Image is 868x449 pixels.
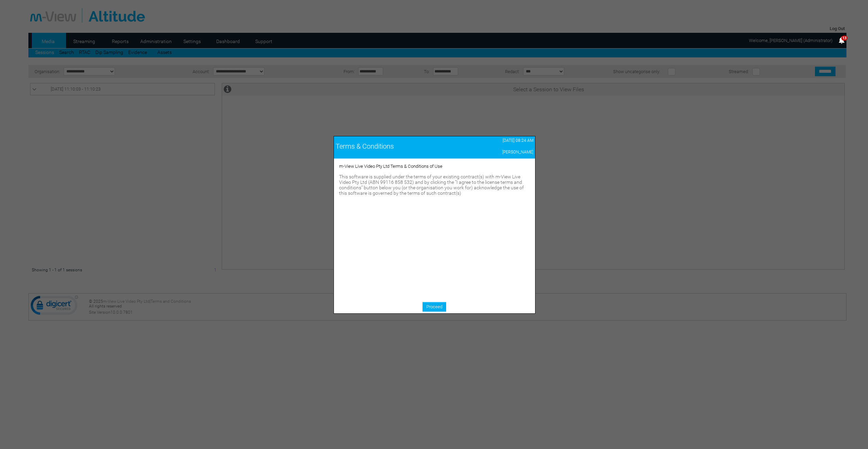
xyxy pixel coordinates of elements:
span: m-View Live Video Pty Ltd Terms & Conditions of Use [339,164,442,169]
a: Proceed [423,302,446,312]
span: This software is supplied under the terms of your existing contract(s) with m-View Live Video Pty... [339,174,524,196]
div: Terms & Conditions [336,142,461,150]
span: 13 [841,36,847,41]
td: [DATE] 08:24 AM [463,136,535,145]
img: bell25.png [838,36,846,44]
td: [PERSON_NAME] [463,148,535,156]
